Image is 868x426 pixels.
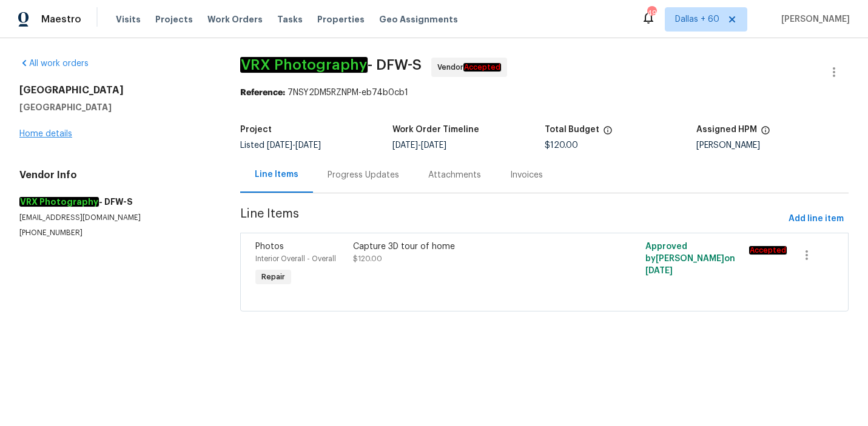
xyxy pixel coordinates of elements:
[776,13,850,25] span: [PERSON_NAME]
[240,141,321,150] span: Listed
[267,141,321,150] span: -
[240,87,849,99] div: 7NSY2DM5RZNPM-eb74b0cb1
[267,141,292,150] span: [DATE]
[675,13,719,25] span: Dallas + 60
[645,267,673,275] span: [DATE]
[295,141,321,150] span: [DATE]
[41,13,81,25] span: Maestro
[749,246,787,255] em: Accepted
[317,13,365,25] span: Properties
[379,13,458,25] span: Geo Assignments
[392,141,446,150] span: -
[255,242,284,251] span: Photos
[255,168,298,181] div: Line Items
[116,13,141,25] span: Visits
[463,63,501,72] em: Accepted
[510,169,543,181] div: Invoices
[19,169,211,181] h4: Vendor Info
[277,15,303,24] span: Tasks
[545,141,578,150] span: $120.00
[19,130,72,138] a: Home details
[603,125,613,141] span: The total cost of line items that have been proposed by Opendoor. This sum includes line items th...
[19,197,99,207] em: VRX Photography
[240,125,272,134] h5: Project
[19,228,211,238] p: [PHONE_NUMBER]
[207,13,263,25] span: Work Orders
[696,125,757,134] h5: Assigned HPM
[19,196,211,208] h5: - DFW-S
[545,125,599,134] h5: Total Budget
[437,61,506,73] span: Vendor
[392,141,418,150] span: [DATE]
[19,84,211,96] h2: [GEOGRAPHIC_DATA]
[19,101,211,113] h5: [GEOGRAPHIC_DATA]
[761,125,770,141] span: The hpm assigned to this work order.
[421,141,446,150] span: [DATE]
[392,125,479,134] h5: Work Order Timeline
[257,271,290,283] span: Repair
[645,242,735,275] span: Approved by [PERSON_NAME] on
[155,13,193,25] span: Projects
[328,169,399,181] div: Progress Updates
[240,58,422,72] span: - DFW-S
[255,255,336,262] span: Interior Overall - Overall
[19,59,89,68] a: All work orders
[353,241,590,253] div: Capture 3D tour of home
[240,208,784,230] span: Line Items
[240,88,285,97] b: Reference:
[647,7,656,19] div: 495
[353,255,382,262] span: $120.00
[19,213,211,223] p: [EMAIL_ADDRESS][DOMAIN_NAME]
[428,169,481,181] div: Attachments
[696,141,849,150] div: [PERSON_NAME]
[784,208,849,230] button: Add line item
[789,211,844,227] span: Add line item
[240,57,368,73] em: VRX Photography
